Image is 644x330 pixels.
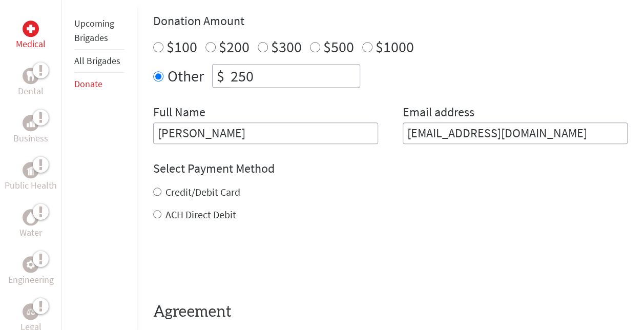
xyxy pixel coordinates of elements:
[403,104,474,122] label: Email address
[19,225,42,240] p: Water
[27,308,35,315] img: Legal Empowerment
[5,178,57,193] p: Public Health
[19,209,42,240] a: WaterWater
[168,64,204,88] label: Other
[228,65,360,87] input: Enter Amount
[153,303,628,321] h4: Agreement
[27,71,35,80] img: Dental
[271,37,302,56] label: $300
[16,20,46,51] a: MedicalMedical
[27,260,35,269] img: Engineering
[153,242,309,282] iframe: reCAPTCHA
[403,122,628,144] input: Your Email
[153,122,378,144] input: Enter Full Name
[165,185,240,198] label: Credit/Debit Card
[153,160,628,177] h4: Select Payment Method
[74,50,124,73] li: All Brigades
[23,115,39,131] div: Business
[23,256,39,273] div: Engineering
[8,256,54,287] a: EngineeringEngineering
[74,78,102,90] a: Donate
[27,211,35,223] img: Water
[74,73,124,95] li: Donate
[27,165,35,175] img: Public Health
[167,37,197,56] label: $100
[18,68,44,98] a: DentalDental
[18,84,44,98] p: Dental
[13,115,48,146] a: BusinessBusiness
[23,209,39,225] div: Water
[23,162,39,178] div: Public Health
[13,131,48,146] p: Business
[153,13,628,29] h4: Donation Amount
[74,12,124,50] li: Upcoming Brigades
[165,208,236,221] label: ACH Direct Debit
[376,37,414,56] label: $1000
[74,55,120,67] a: All Brigades
[23,68,39,84] div: Dental
[74,17,114,44] a: Upcoming Brigades
[323,37,354,56] label: $500
[27,119,35,127] img: Business
[8,273,54,287] p: Engineering
[213,65,228,87] div: $
[153,104,205,122] label: Full Name
[16,37,46,51] p: Medical
[219,37,250,56] label: $200
[23,20,39,37] div: Medical
[5,162,57,193] a: Public HealthPublic Health
[23,303,39,320] div: Legal Empowerment
[27,25,35,33] img: Medical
